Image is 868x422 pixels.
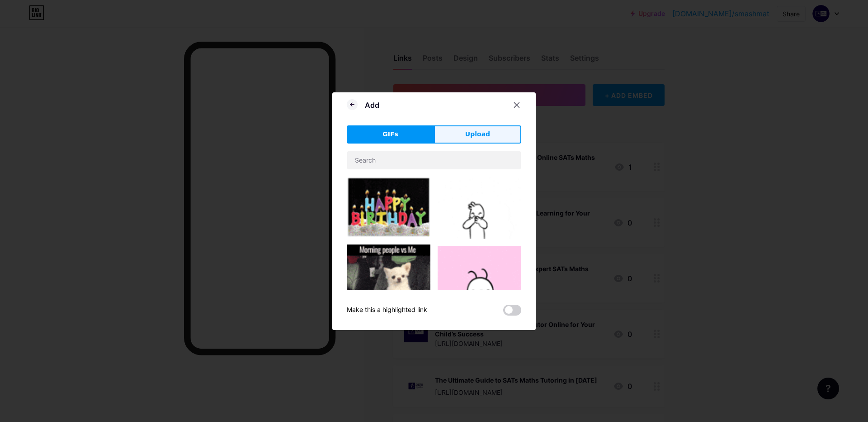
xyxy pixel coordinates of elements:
span: GIFs [382,129,398,139]
button: GIFs [347,125,434,144]
img: Gihpy [347,177,430,237]
div: Add [365,100,379,110]
img: Gihpy [347,245,430,328]
input: Search [347,151,521,169]
div: Make this a highlighted link [347,305,427,316]
img: Gihpy [438,177,521,239]
img: Gihpy [438,246,521,330]
button: Upload [434,125,521,144]
span: Upload [465,129,490,139]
